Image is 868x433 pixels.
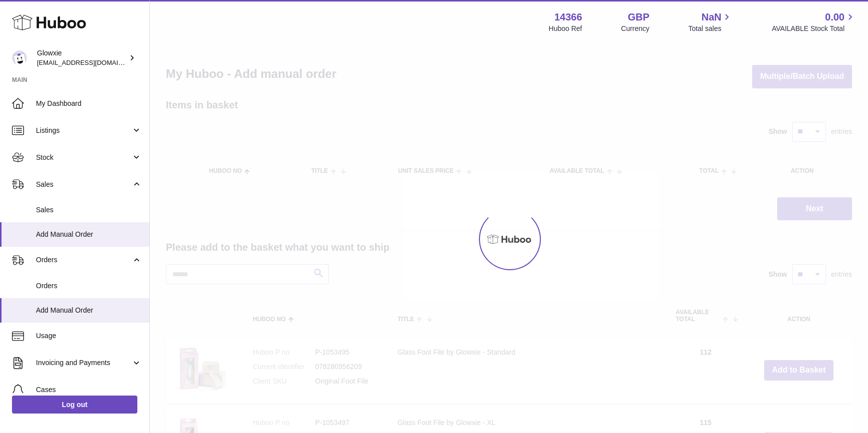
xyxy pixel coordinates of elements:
[688,10,733,33] a: NaN Total sales
[36,230,142,239] span: Add Manual Order
[549,24,582,33] div: Huboo Ref
[36,358,131,368] span: Invoicing and Payments
[36,306,142,315] span: Add Manual Order
[37,58,147,66] span: [EMAIL_ADDRESS][DOMAIN_NAME]
[701,10,721,24] span: NaN
[36,281,142,291] span: Orders
[36,180,131,189] span: Sales
[36,126,131,135] span: Listings
[688,24,733,33] span: Total sales
[36,255,131,265] span: Orders
[36,205,142,215] span: Sales
[825,10,845,24] span: 0.00
[12,50,27,65] img: internalAdmin-14366@internal.huboo.com
[621,24,650,33] div: Currency
[554,10,582,24] strong: 14366
[772,10,856,33] a: 0.00 AVAILABLE Stock Total
[37,48,127,67] div: Glowxie
[12,396,137,414] a: Log out
[772,24,856,33] span: AVAILABLE Stock Total
[36,331,142,341] span: Usage
[36,99,142,108] span: My Dashboard
[628,10,649,24] strong: GBP
[36,385,142,395] span: Cases
[36,153,131,162] span: Stock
